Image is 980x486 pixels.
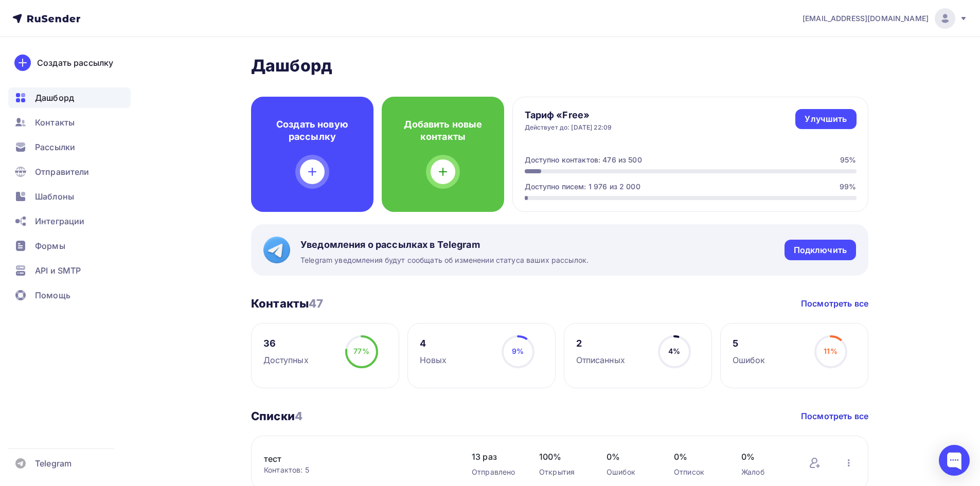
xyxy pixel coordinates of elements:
[8,137,131,157] a: Рассылки
[539,467,586,477] div: Открытия
[794,244,847,256] div: Подключить
[35,457,72,470] span: Telegram
[674,467,721,477] div: Отписок
[525,109,612,121] h4: Тариф «Free»
[353,347,369,355] span: 77%
[35,190,74,203] span: Шаблоны
[539,451,586,463] span: 100%
[741,451,788,463] span: 0%
[420,354,447,366] div: Новых
[576,354,625,366] div: Отписанных
[251,296,323,311] h3: Контакты
[512,347,524,355] span: 9%
[8,112,131,133] a: Контакты
[733,354,765,366] div: Ошибок
[824,347,837,355] span: 11%
[8,161,131,182] a: Отправители
[801,297,868,310] a: Посмотреть все
[35,92,74,104] span: Дашборд
[840,182,856,192] div: 99%
[801,410,868,422] a: Посмотреть все
[300,255,589,265] span: Telegram уведомления будут сообщать об изменении статуса ваших рассылок.
[840,155,856,165] div: 95%
[309,297,323,310] span: 47
[264,465,451,475] div: Контактов: 5
[472,451,519,463] span: 13 раз
[35,215,84,227] span: Интеграции
[803,13,929,24] span: [EMAIL_ADDRESS][DOMAIN_NAME]
[803,8,968,29] a: [EMAIL_ADDRESS][DOMAIN_NAME]
[295,409,302,423] span: 4
[268,118,357,143] h4: Создать новую рассылку
[263,337,309,350] div: 36
[607,451,653,463] span: 0%
[525,155,642,165] div: Доступно контактов: 476 из 500
[263,354,309,366] div: Доступных
[398,118,488,143] h4: Добавить новые контакты
[35,141,75,153] span: Рассылки
[35,116,75,129] span: Контакты
[674,451,721,463] span: 0%
[472,467,519,477] div: Отправлено
[251,56,868,76] h2: Дашборд
[668,347,680,355] span: 4%
[525,182,640,192] div: Доступно писем: 1 976 из 2 000
[8,186,131,207] a: Шаблоны
[8,87,131,108] a: Дашборд
[8,236,131,256] a: Формы
[264,453,439,465] a: тест
[741,467,788,477] div: Жалоб
[35,240,65,252] span: Формы
[300,239,589,251] span: Уведомления о рассылках в Telegram
[35,166,90,178] span: Отправители
[733,337,765,350] div: 5
[35,289,70,301] span: Помощь
[35,264,81,277] span: API и SMTP
[805,113,847,125] div: Улучшить
[37,57,113,69] div: Создать рассылку
[607,467,653,477] div: Ошибок
[251,409,302,423] h3: Списки
[420,337,447,350] div: 4
[576,337,625,350] div: 2
[525,123,612,132] div: Действует до: [DATE] 22:09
